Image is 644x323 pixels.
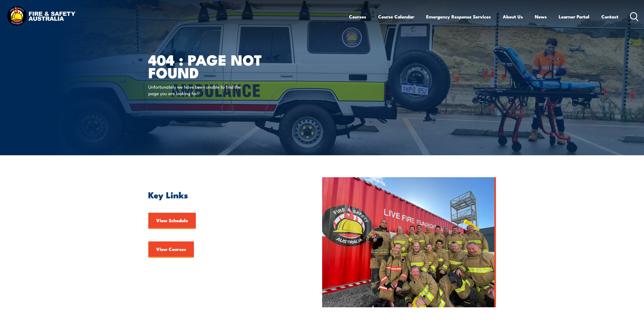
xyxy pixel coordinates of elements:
[601,9,618,24] a: Contact
[148,241,194,258] a: View Courses
[559,9,589,24] a: Learner Portal
[503,9,523,24] a: About Us
[148,213,196,229] a: View Schedule
[426,9,491,24] a: Emergency Response Services
[322,177,496,307] img: FSA People – Team photo aug 2023
[148,191,297,198] h2: Key Links
[148,53,282,78] h1: 404 : Page Not Found
[349,9,366,24] a: Courses
[148,83,247,96] p: Unfortunately we have been unable to find the page you are looking for!
[378,9,414,24] a: Course Calendar
[535,9,547,24] a: News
